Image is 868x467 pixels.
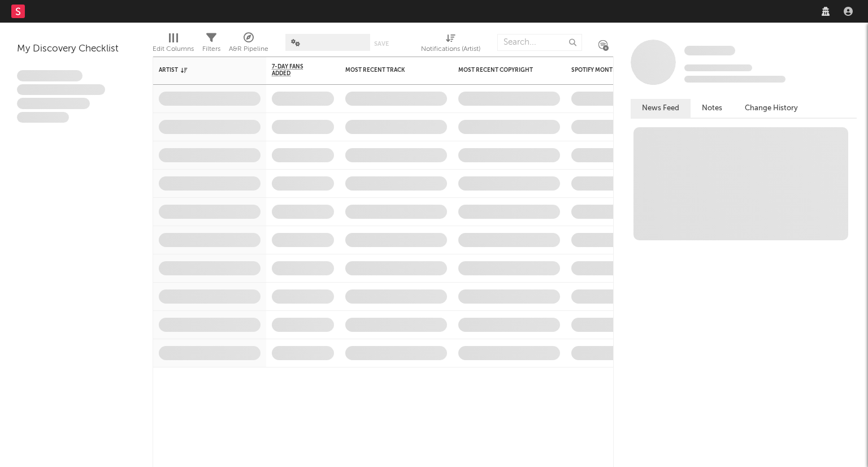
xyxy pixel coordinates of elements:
input: Search... [497,34,582,51]
span: 0 fans last week [684,76,785,83]
span: Praesent ac interdum [17,98,90,109]
span: Integer aliquet in purus et [17,84,105,96]
span: 7-Day Fans Added [272,63,317,77]
div: My Discovery Checklist [17,42,136,56]
span: Aliquam viverra [17,112,69,123]
div: Spotify Monthly Listeners [571,67,656,73]
div: Notifications (Artist) [421,42,480,56]
span: Some Artist [684,46,735,55]
div: Most Recent Track [345,67,430,73]
a: Some Artist [684,45,735,57]
div: Filters [202,28,220,61]
span: Lorem ipsum dolor [17,70,83,81]
div: Filters [202,42,220,56]
span: Tracking Since: [DATE] [684,64,752,71]
div: A&R Pipeline [229,28,268,61]
button: News Feed [631,99,691,118]
div: Edit Columns [153,28,194,61]
button: Save [374,41,389,47]
div: Most Recent Copyright [458,67,543,73]
button: Notes [691,99,734,118]
div: Edit Columns [153,42,194,56]
div: Artist [159,67,244,73]
button: Change History [734,99,809,118]
div: A&R Pipeline [229,42,268,56]
div: Notifications (Artist) [421,28,480,61]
